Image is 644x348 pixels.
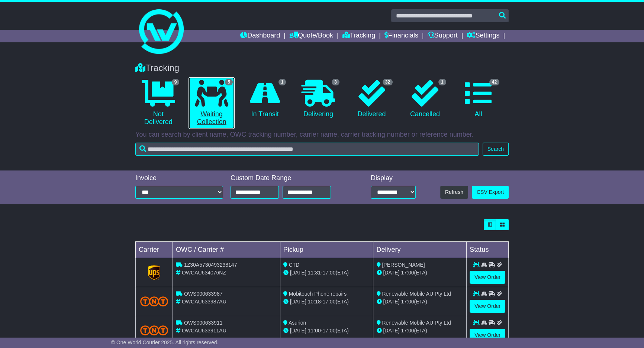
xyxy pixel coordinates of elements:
span: 11:00 [308,328,321,334]
span: [PERSON_NAME] [382,262,425,268]
span: [DATE] [383,299,399,305]
span: Renewable Mobile AU Pty Ltd [382,291,451,297]
a: Support [428,30,458,42]
a: 1 In Transit [242,77,288,121]
a: Tracking [342,30,375,42]
span: [DATE] [383,328,399,334]
span: OWCAU633987AU [182,299,226,305]
a: View Order [470,300,505,313]
td: Carrier [136,242,173,258]
a: CSV Export [472,186,509,199]
a: 1 Cancelled [402,77,448,121]
span: 5 [225,79,233,85]
a: 5 Waiting Collection [189,77,234,129]
span: 1 [278,79,286,85]
span: [DATE] [290,299,306,305]
span: Asurion [289,320,306,326]
span: 17:00 [322,270,335,276]
td: Delivery [373,242,467,258]
span: © One World Courier 2025. All rights reserved. [111,339,219,345]
img: TNT_Domestic.png [140,296,168,306]
p: You can search by client name, OWC tracking number, carrier name, carrier tracking number or refe... [135,131,509,139]
span: OWS000633911 [184,320,223,326]
a: Financials [384,30,418,42]
span: Renewable Mobile AU Pty Ltd [382,320,451,326]
button: Refresh [440,186,468,199]
img: GetCarrierServiceLogo [148,265,161,280]
span: 10:18 [308,299,321,305]
a: 3 Delivering [295,77,341,121]
div: Display [371,174,416,182]
a: 32 Delivered [349,77,395,121]
div: (ETA) [376,298,463,306]
span: 9 [172,79,180,85]
div: (ETA) [376,327,463,335]
a: 9 Not Delivered [135,77,181,129]
a: 42 All [455,77,501,121]
button: Search [483,143,509,156]
td: Pickup [280,242,373,258]
span: OWCAU634076NZ [182,270,226,276]
div: - (ETA) [283,327,370,335]
span: 1Z30A5730493238147 [184,262,237,268]
span: 1 [438,79,446,85]
div: Custom Date Range [231,174,350,182]
td: OWC / Carrier # [173,242,280,258]
a: View Order [470,329,505,342]
span: [DATE] [383,270,399,276]
span: OWS000633987 [184,291,223,297]
span: 17:00 [401,270,414,276]
a: Settings [467,30,499,42]
span: 3 [332,79,339,85]
span: 17:00 [401,328,414,334]
span: [DATE] [290,270,306,276]
div: - (ETA) [283,298,370,306]
div: Tracking [132,63,512,74]
span: 17:00 [322,328,335,334]
a: Quote/Book [289,30,333,42]
span: 32 [383,79,393,85]
span: 17:00 [322,299,335,305]
div: (ETA) [376,269,463,277]
td: Status [467,242,509,258]
a: View Order [470,271,505,284]
span: 17:00 [401,299,414,305]
a: Dashboard [240,30,280,42]
span: OWCAU633911AU [182,328,226,334]
img: TNT_Domestic.png [140,325,168,335]
div: - (ETA) [283,269,370,277]
span: CTD [289,262,300,268]
span: Mobitouch Phone repairs [289,291,347,297]
span: 42 [489,79,499,85]
div: Invoice [135,174,223,182]
span: 11:31 [308,270,321,276]
span: [DATE] [290,328,306,334]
